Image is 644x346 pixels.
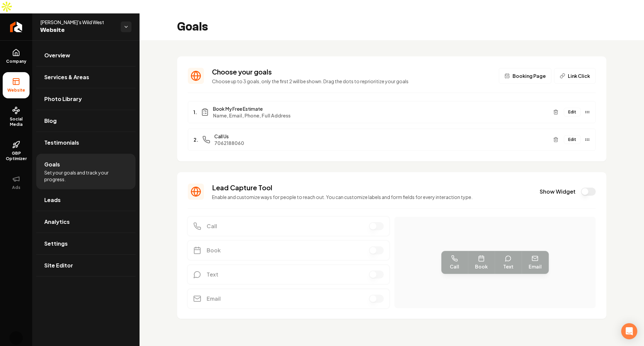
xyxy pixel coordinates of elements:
span: Book My Free Estimate [213,105,548,112]
a: Testimonials [36,132,136,153]
button: Open user button [9,331,23,345]
span: Ads [9,185,23,190]
h3: Choose your goals [212,67,491,77]
span: Link Click [568,72,590,79]
span: Site Editor [44,261,73,269]
a: Site Editor [36,255,136,276]
span: Name, Email, Phone, Full Address [213,112,548,119]
button: Link Click [554,68,596,84]
a: Blog [36,110,136,132]
a: Social Media [3,101,30,133]
a: Settings [36,233,136,254]
a: Services & Areas [36,66,136,88]
span: Blog [44,117,57,125]
span: [PERSON_NAME]'s Wild West [40,19,115,26]
span: Website [40,26,115,35]
li: 2.Call Us7062188060Edit [188,129,596,151]
p: Choose up to 3 goals, only the first 2 will be shown. Drag the dots to reprioritize your goals [212,78,491,85]
label: Show Widget [540,188,576,195]
a: Overview [36,45,136,66]
button: Edit [564,135,581,144]
span: Overview [44,51,70,59]
span: Social Media [3,116,30,127]
li: 1.Book My Free EstimateName, Email, Phone, Full AddressEdit [188,101,596,123]
span: 2. [194,136,198,143]
span: Leads [44,196,61,204]
span: Booking Page [513,72,546,79]
span: Settings [44,240,68,248]
span: Company [3,59,29,64]
a: Analytics [36,211,136,233]
h2: Goals [177,20,208,34]
span: 1. [194,109,197,115]
a: Photo Library [36,88,136,110]
button: Booking Page [499,68,551,84]
span: Photo Library [44,95,82,103]
span: Website [5,88,28,93]
div: Open Intercom Messenger [621,323,637,339]
h3: Lead Capture Tool [212,183,532,192]
span: Goals [44,160,60,168]
a: GBP Optimizer [3,135,30,167]
span: 7062188060 [214,140,548,146]
p: Enable and customize ways for people to reach out. You can customize labels and form fields for e... [212,194,532,200]
span: Services & Areas [44,73,89,81]
img: Rebolt Logo [10,21,22,32]
span: Testimonials [44,139,79,147]
button: Ads [3,169,30,196]
span: GBP Optimizer [3,151,30,161]
span: Analytics [44,218,70,226]
a: Company [3,43,30,69]
img: Sagar Soni [9,331,23,345]
a: Leads [36,189,136,211]
button: Edit [564,108,581,116]
span: Set your goals and track your progress. [44,169,127,183]
span: Call Us [214,133,548,140]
